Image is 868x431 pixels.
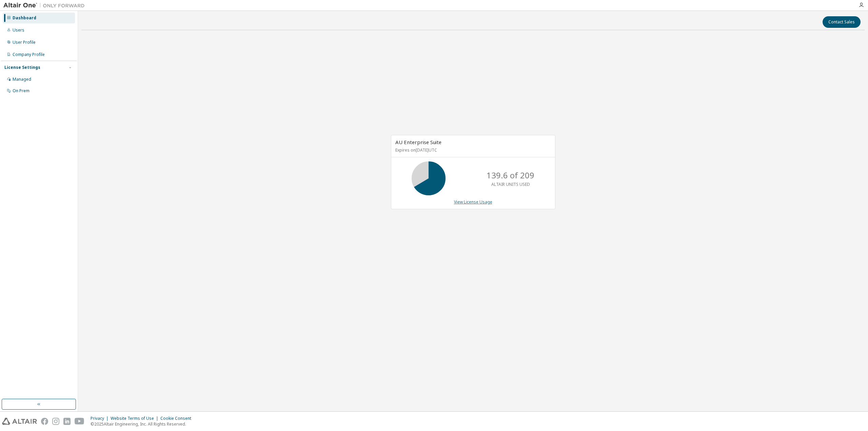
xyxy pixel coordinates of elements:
[91,416,111,421] div: Privacy
[395,139,441,145] span: AU Enterprise Suite
[41,418,48,425] img: facebook.svg
[395,147,549,153] p: Expires on [DATE] UTC
[2,418,37,425] img: altair_logo.svg
[454,199,492,205] a: View License Usage
[13,77,31,82] div: Managed
[63,418,71,425] img: linkedin.svg
[491,181,530,187] p: ALTAIR UNITS USED
[13,52,45,57] div: Company Profile
[52,418,59,425] img: instagram.svg
[160,416,195,421] div: Cookie Consent
[13,88,29,94] div: On Prem
[111,416,160,421] div: Website Terms of Use
[13,15,36,21] div: Dashboard
[91,421,195,427] p: © 2025 Altair Engineering, Inc. All Rights Reserved.
[487,170,534,181] p: 139.6 of 209
[3,2,88,9] img: Altair One
[75,418,84,425] img: youtube.svg
[4,65,40,70] div: License Settings
[823,16,861,28] button: Contact Sales
[13,40,36,45] div: User Profile
[13,27,24,33] div: Users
